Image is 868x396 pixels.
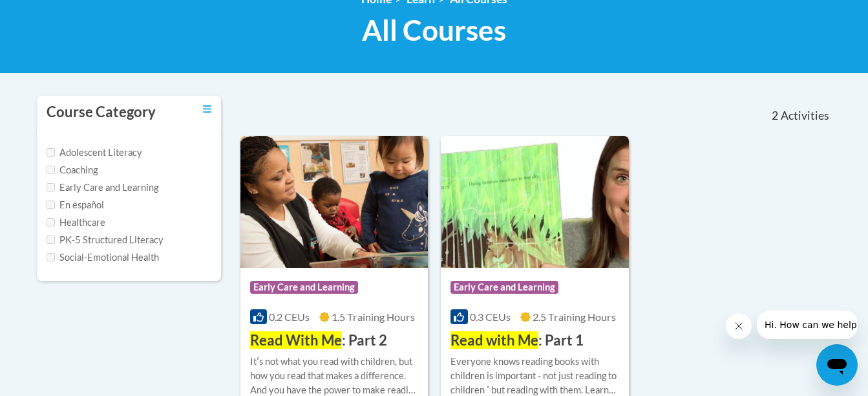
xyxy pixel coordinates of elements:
[8,9,105,19] span: Hi. How can we help?
[726,313,752,339] iframe: Close message
[47,102,156,122] h3: Course Category
[533,311,616,323] span: 2.5 Training Hours
[47,218,55,226] input: Checkbox for Options
[250,331,387,351] h3: : Part 2
[757,311,858,339] iframe: Message from company
[47,233,164,247] label: PK-5 Structured Literacy
[203,102,211,116] a: Toggle collapse
[47,250,159,265] label: Social-Emotional Health
[772,109,778,123] span: 2
[47,146,142,160] label: Adolescent Literacy
[47,198,104,212] label: En español
[47,148,55,157] input: Checkbox for Options
[47,181,158,195] label: Early Care and Learning
[47,253,55,261] input: Checkbox for Options
[47,166,55,174] input: Checkbox for Options
[47,163,98,177] label: Coaching
[269,311,310,323] span: 0.2 CEUs
[362,13,506,47] span: All Courses
[450,331,584,351] h3: : Part 1
[781,109,829,123] span: Activities
[47,201,55,209] input: Checkbox for Options
[332,311,415,323] span: 1.5 Training Hours
[47,236,55,244] input: Checkbox for Options
[240,136,429,268] img: Course Logo
[441,136,629,268] img: Course Logo
[250,331,342,349] span: Read With Me
[450,281,558,294] span: Early Care and Learning
[250,281,358,294] span: Early Care and Learning
[470,311,511,323] span: 0.3 CEUs
[47,183,55,192] input: Checkbox for Options
[450,331,538,349] span: Read with Me
[816,344,858,386] iframe: Button to launch messaging window
[47,215,105,230] label: Healthcare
